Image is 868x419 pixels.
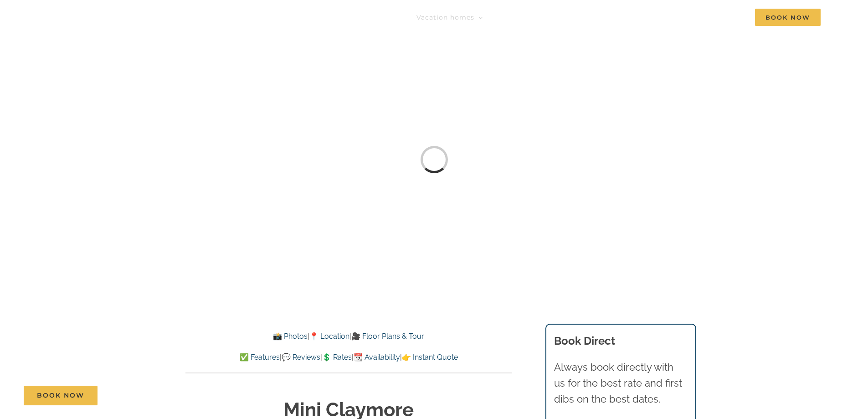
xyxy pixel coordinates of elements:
[416,8,821,26] nav: Main Menu
[185,352,512,363] p: | | | |
[24,386,98,405] a: Book Now
[240,353,280,362] a: ✅ Features
[47,10,202,31] img: Branson Family Retreats Logo
[421,146,448,173] div: Loading...
[706,8,734,26] a: Contact
[185,331,512,342] p: | |
[655,14,677,21] span: About
[402,353,458,362] a: 👉 Instant Quote
[755,9,821,26] span: Book Now
[706,14,734,21] span: Contact
[578,14,626,21] span: Deals & More
[416,8,483,26] a: Vacation homes
[503,8,558,26] a: Things to do
[309,332,349,341] a: 📍 Location
[554,359,687,408] p: Always book directly with us for the best rate and first dibs on the best dates.
[282,353,320,362] a: 💬 Reviews
[351,332,424,341] a: 🎥 Floor Plans & Tour
[554,334,615,347] b: Book Direct
[578,8,634,26] a: Deals & More
[273,332,308,341] a: 📸 Photos
[37,392,84,399] span: Book Now
[322,353,352,362] a: 💲 Rates
[655,8,685,26] a: About
[354,353,400,362] a: 📆 Availability
[416,14,474,21] span: Vacation homes
[503,14,549,21] span: Things to do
